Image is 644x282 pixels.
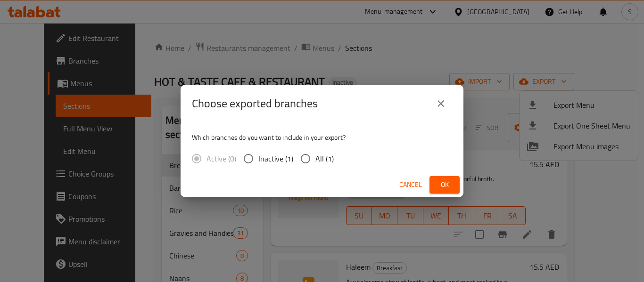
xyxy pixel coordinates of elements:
span: All (1) [315,153,334,164]
span: Inactive (1) [258,153,293,164]
p: Which branches do you want to include in your export? [192,133,452,142]
button: close [429,92,452,115]
h2: Choose exported branches [192,96,318,111]
button: Ok [429,176,460,193]
span: Ok [437,179,452,191]
span: Cancel [399,179,422,191]
button: Cancel [396,176,426,193]
span: Active (0) [206,153,236,164]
